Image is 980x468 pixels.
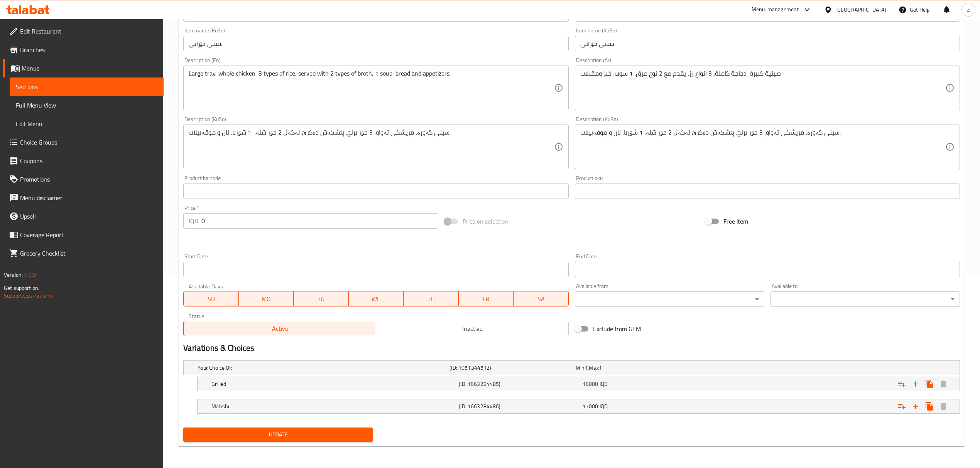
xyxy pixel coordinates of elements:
div: Expand [198,399,960,413]
input: Please enter product barcode [183,183,568,199]
span: Price on selection [463,217,508,226]
button: Inactive [376,321,569,336]
span: Grocery Checklist [20,249,157,258]
span: 17000 [583,401,598,411]
textarea: Large tray, whole chicken, 3 types of rice, served with 2 types of broth, 1 soup, bread and appet... [189,70,554,106]
a: Coverage Report [3,226,164,244]
button: WE [349,291,404,306]
a: Choice Groups [3,133,164,152]
button: Active [183,321,376,336]
h5: Your Choice Of: [198,364,446,372]
div: ​ [770,291,960,307]
p: IQD [189,216,198,226]
h5: (ID: 1663284485) [459,380,579,388]
span: 1 [599,363,602,373]
a: Branches [3,40,164,59]
span: SU [187,293,235,305]
button: Add choice group [895,399,909,413]
input: Please enter product sku [575,183,960,199]
button: SA [514,291,569,306]
span: Min [576,363,585,373]
a: Support.OpsPlatform [4,291,53,301]
button: Clone new choice [923,399,936,413]
a: Edit Restaurant [3,22,164,40]
span: 16000 [583,379,598,389]
span: Coverage Report [20,230,157,239]
span: Inactive [379,323,566,334]
div: Menu-management [752,5,799,14]
span: Upsell [20,212,157,221]
h5: Mahshi [211,402,456,410]
h5: Grilled [211,380,456,388]
span: Full Menu View [16,101,157,110]
a: Promotions [3,170,164,189]
div: , [576,364,698,372]
button: Delete Mahshi [936,399,950,413]
button: FR [459,291,514,306]
span: WE [352,293,401,305]
span: FR [462,293,511,305]
button: Clone new choice [923,377,936,391]
button: MO [239,291,294,306]
span: TU [297,293,346,305]
span: Exclude from GEM [593,324,641,333]
div: ​ [575,291,764,307]
button: Update [183,428,373,442]
span: IQD [600,401,608,411]
div: Expand [198,377,960,391]
button: Add new choice [909,377,923,391]
span: Active [187,323,373,334]
div: Expand [184,361,960,375]
span: Branches [20,45,157,54]
button: Add new choice [909,399,923,413]
span: MO [242,293,291,305]
a: Menus [3,59,164,77]
a: Grocery Checklist [3,244,164,263]
span: Version: [4,270,23,280]
button: SU [183,291,238,306]
span: Sections [16,82,157,91]
span: SA [517,293,566,305]
h5: (ID: 1663284486) [459,402,579,410]
button: TU [294,291,349,306]
span: Menus [22,64,157,73]
div: [GEOGRAPHIC_DATA] [835,5,886,14]
input: Enter name KuBa [575,36,960,51]
span: Coupons [20,156,157,165]
span: 1.0.0 [24,270,36,280]
input: Please enter price [201,213,438,229]
a: Edit Menu [10,114,164,133]
input: Enter name KuSo [183,36,568,51]
button: Delete Grilled [936,377,950,391]
span: Edit Restaurant [20,27,157,36]
span: 1 [585,363,588,373]
span: Promotions [20,175,157,184]
a: Coupons [3,152,164,170]
h5: (ID: 1051344512) [449,364,572,372]
span: Z [967,5,970,14]
a: Full Menu View [10,96,164,114]
h2: Variations & Choices [183,342,960,354]
textarea: سینی گەورە، مریشکی تەواو، 3 جۆر برنج، پێشکەش دەکرێ لەگەڵ 2 جۆر شلە، 1 شۆربا، نان و موقەبیلات. [580,129,945,165]
span: Free item [723,217,748,226]
textarea: صينية كبيرة، دجاجة كاملة، 3 انواع رز، يقدم مع 2 نوع مرق، 1 سوب، خبز ومقبلات [580,70,945,106]
span: Update [189,430,367,439]
span: Menu disclaimer [20,193,157,202]
button: TH [404,291,459,306]
button: Add choice group [895,377,909,391]
span: TH [407,293,456,305]
a: Upsell [3,207,164,226]
a: Sections [10,77,164,96]
span: Edit Menu [16,119,157,128]
span: IQD [600,379,608,389]
span: Max [589,363,598,373]
span: Choice Groups [20,138,157,147]
a: Menu disclaimer [3,189,164,207]
span: Get support on: [4,283,39,293]
textarea: سینی گەورە، مریشکی تەواو، 3 جۆر برنج، پێشکەش دەکرێ لەگەڵ 2 جۆر شلە، 1 شۆربا، نان و موقەبیلات. [189,129,554,165]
